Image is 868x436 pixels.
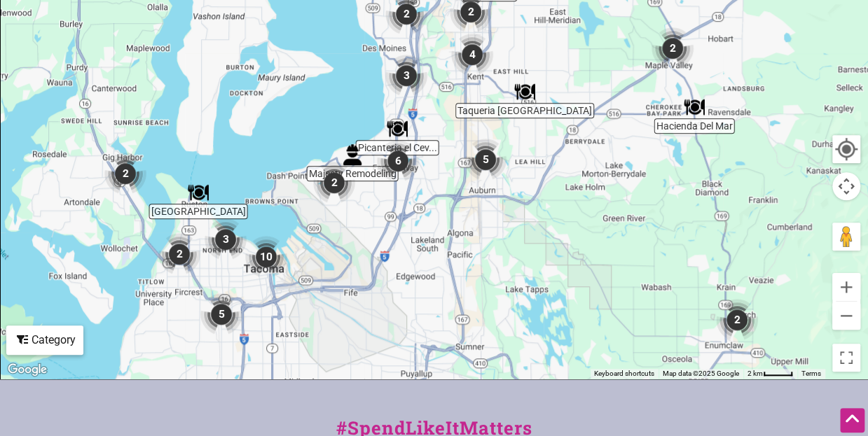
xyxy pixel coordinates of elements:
button: Map Scale: 2 km per 39 pixels [743,369,797,379]
div: 5 [195,288,248,341]
div: 10 [240,230,293,283]
div: Majesty Remodeling [336,139,368,171]
button: Toggle fullscreen view [832,342,862,372]
div: 4 [446,28,499,81]
button: Your Location [832,135,860,163]
div: 2 [710,293,764,346]
span: 2 km [748,370,763,377]
button: Drag Pegman onto the map to open Street View [832,223,860,251]
div: 3 [199,213,252,266]
div: Filter by category [6,325,83,355]
div: 2 [153,227,206,281]
div: Category [8,327,82,353]
div: 3 [380,49,433,102]
button: Zoom out [832,302,860,330]
div: 2 [99,147,152,200]
div: Scroll Back to Top [840,408,864,433]
div: 2 [308,156,361,209]
div: 6 [371,134,425,188]
div: Taco Street [182,176,214,209]
div: Picanteria el Cevichito [381,113,413,145]
div: 2 [646,22,699,75]
button: Zoom in [832,273,860,301]
div: 5 [459,133,512,186]
div: Taqueria El Ranchito [509,76,541,108]
button: Map camera controls [832,172,860,200]
div: Hacienda Del Mar [678,91,710,123]
a: Open this area in Google Maps (opens a new window) [4,360,50,379]
span: Map data ©2025 Google [663,370,739,377]
img: Google [4,360,50,379]
button: Keyboard shortcuts [594,369,654,379]
a: Terms (opens in new tab) [801,370,821,377]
